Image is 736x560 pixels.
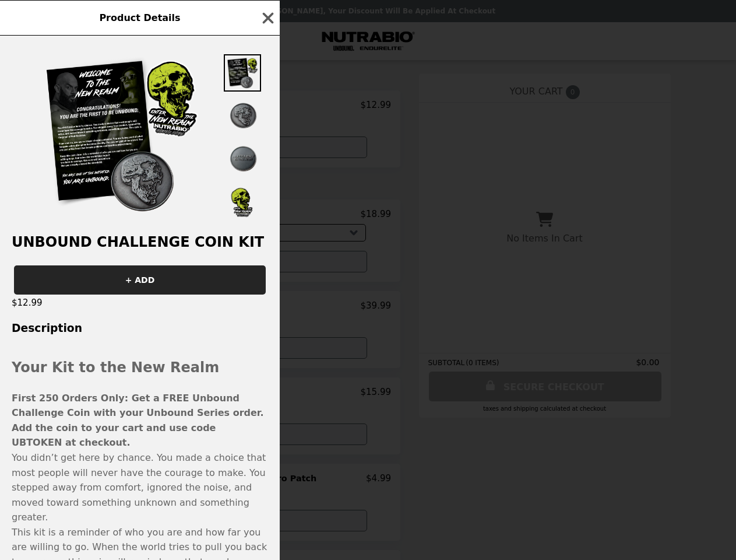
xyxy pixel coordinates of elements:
[99,12,180,23] span: Product Details
[224,54,261,92] img: Thumbnail 1
[224,141,261,178] img: Thumbnail 3
[14,265,266,295] button: + ADD
[224,184,261,221] img: Thumbnail 4
[12,393,264,449] span: First 250 Orders Only: Get a FREE Unbound Challenge Coin with your Unbound Series order. Add the ...
[12,450,268,525] p: You didn’t get here by chance. You made a choice that most people will never have the courage to ...
[224,97,261,135] img: Thumbnail 2
[12,356,268,379] h2: Your Kit to the New Realm
[34,47,209,222] img: Default Title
